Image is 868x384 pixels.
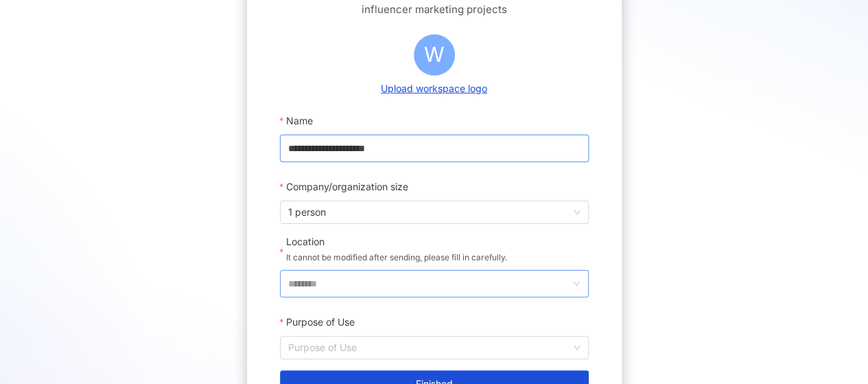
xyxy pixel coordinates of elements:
label: Purpose of Use [280,308,364,336]
p: It cannot be modified after sending, please fill in carefully. [286,251,507,264]
label: Name [280,107,322,135]
button: Upload workspace logo [377,81,491,96]
span: W [424,38,445,71]
div: Location [286,235,507,249]
span: 1 person [288,201,580,223]
span: down [572,280,580,288]
input: Name [280,135,589,162]
label: Company/organization size [280,173,418,201]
